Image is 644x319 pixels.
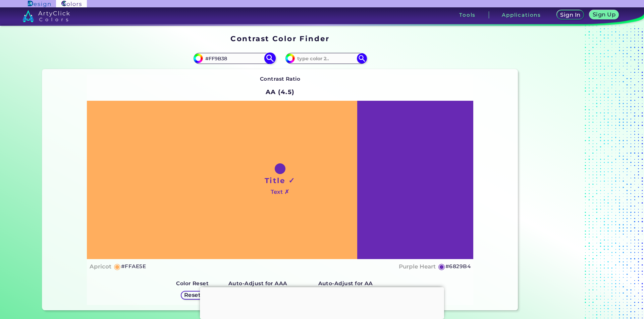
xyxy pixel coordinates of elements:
iframe: Advertisement [521,32,604,313]
h5: ◉ [438,262,445,270]
h4: Apricot [90,262,111,271]
iframe: Advertisement [200,287,444,317]
strong: Color Reset [176,280,209,287]
a: Sign In [558,11,583,19]
input: type color 1.. [203,54,265,63]
img: ArtyClick Design logo [28,1,50,7]
h1: Title ✓ [265,175,296,185]
h5: Sign Up [594,12,614,17]
strong: Auto-Adjust for AAA [228,280,287,287]
h2: AA (4.5) [263,85,298,99]
h5: #6829B4 [445,262,471,271]
strong: Contrast Ratio [260,76,301,82]
h3: Applications [502,12,541,17]
h4: Text ✗ [271,187,289,197]
h5: Sign In [561,12,580,17]
strong: Auto-Adjust for AA [318,280,373,287]
img: icon search [264,53,276,64]
a: Sign Up [591,11,617,19]
h5: ◉ [114,262,121,270]
h5: #FFAE5E [121,262,146,271]
h4: Purple Heart [399,262,436,271]
h5: Reset [185,293,200,298]
h1: Contrast Color Finder [230,33,329,44]
input: type color 2.. [295,54,357,63]
img: logo_artyclick_colors_white.svg [22,10,70,22]
h3: Tools [459,12,476,17]
img: icon search [357,53,367,63]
